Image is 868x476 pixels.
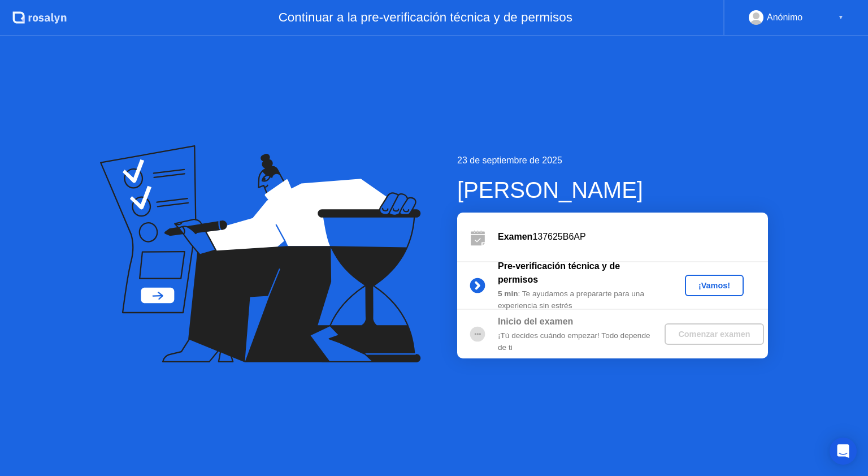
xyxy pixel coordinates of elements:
b: Examen [498,232,532,241]
b: Pre-verificación técnica y de permisos [498,261,620,284]
div: [PERSON_NAME] [457,173,768,207]
button: ¡Vamos! [685,275,744,296]
div: ¡Tú decides cuándo empezar! Todo depende de ti [498,330,661,353]
b: Inicio del examen [498,317,573,326]
div: 137625B6AP [498,230,768,244]
div: Open Intercom Messenger [830,438,857,465]
div: Comenzar examen [669,330,759,339]
div: ▼ [838,10,844,25]
div: 23 de septiembre de 2025 [457,154,768,167]
div: : Te ayudamos a prepararte para una experiencia sin estrés [498,288,661,311]
button: Comenzar examen [665,323,763,345]
b: 5 min [498,289,518,298]
div: ¡Vamos! [689,281,739,290]
div: Anónimo [767,10,802,25]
